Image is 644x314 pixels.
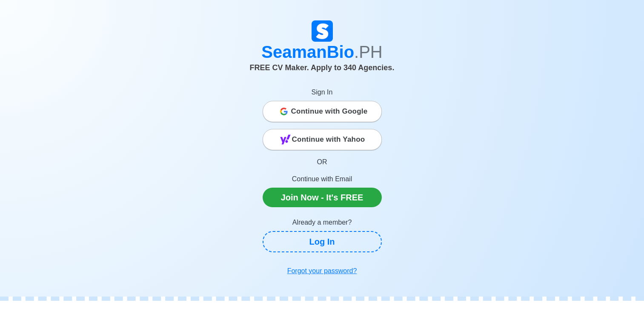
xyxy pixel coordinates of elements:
[354,43,383,61] span: .PH
[291,103,368,120] span: Continue with Google
[263,101,382,122] button: Continue with Google
[263,188,382,207] a: Join Now - It's FREE
[250,63,395,72] span: FREE CV Maker. Apply to 340 Agencies.
[263,157,382,167] p: OR
[263,129,382,150] button: Continue with Yahoo
[312,20,333,42] img: Logo
[263,174,382,184] p: Continue with Email
[263,263,382,280] a: Forgot your password?
[263,231,382,252] a: Log In
[86,42,558,62] h1: SeamanBio
[263,217,382,228] p: Already a member?
[292,131,365,148] span: Continue with Yahoo
[263,87,382,97] p: Sign In
[287,267,357,274] u: Forgot your password?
